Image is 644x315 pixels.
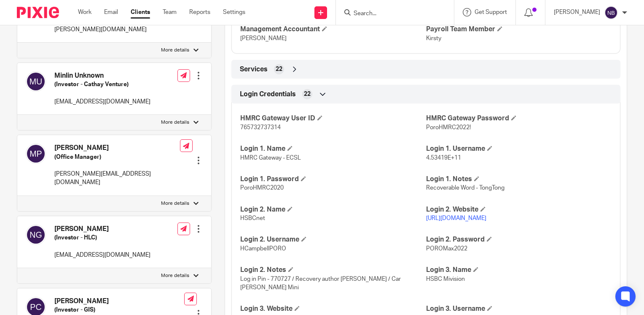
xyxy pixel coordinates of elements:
span: HMRC Gateway - ECSL [240,155,301,161]
h4: Login 3. Name [426,266,612,274]
span: 22 [304,90,311,98]
span: Kirsty [426,35,441,41]
input: Search [353,10,429,18]
span: 4.53419E+11 [426,155,461,161]
a: Work [78,8,91,16]
a: Team [163,8,177,16]
p: More details [161,272,189,279]
h4: Login 2. Notes [240,266,426,274]
span: HCampbellPORO [240,246,286,252]
p: [EMAIL_ADDRESS][DOMAIN_NAME] [54,251,150,259]
span: HSBC Mivision [426,276,465,282]
h5: (Investor - Cathay Venture) [54,80,150,89]
p: [PERSON_NAME][EMAIL_ADDRESS][DOMAIN_NAME] [54,170,180,187]
span: POROMax2022 [426,246,467,252]
h4: [PERSON_NAME] [54,144,180,152]
h4: Payroll Team Member [426,25,612,34]
h4: Login 3. Username [426,304,612,313]
img: Pixie [17,7,59,18]
h5: (Investor - GIS) [54,306,184,314]
p: [PERSON_NAME] [554,8,600,16]
a: Reports [189,8,210,16]
span: [PERSON_NAME] [240,35,287,41]
a: Email [104,8,118,16]
h4: Minlin Unknown [54,71,150,80]
span: HSBCnet [240,215,265,221]
span: Services [240,65,268,74]
h4: Login 1. Notes [426,175,612,184]
a: [URL][DOMAIN_NAME] [426,215,486,221]
h4: Login 2. Password [426,235,612,244]
h4: Login 1. Username [426,144,612,153]
p: More details [161,200,189,207]
h5: (Office Manager) [54,153,180,161]
img: svg%3E [26,144,46,164]
h4: Login 1. Password [240,175,426,184]
h4: Login 2. Username [240,235,426,244]
h4: HMRC Gateway User ID [240,114,426,123]
span: PoroHMRC2022! [426,125,471,130]
p: [EMAIL_ADDRESS][DOMAIN_NAME] [54,98,150,106]
h4: HMRC Gateway Password [426,114,612,123]
span: Log in Pin - 770727 / Recovery author [PERSON_NAME] / Car [PERSON_NAME] Mini [240,276,401,291]
h4: [PERSON_NAME] [54,225,150,234]
span: 765732737314 [240,125,281,130]
p: More details [161,47,189,54]
h4: Login 2. Name [240,205,426,214]
span: PoroHMRC2020 [240,185,284,191]
span: Login Credentials [240,90,296,99]
span: 22 [276,65,282,73]
a: Clients [131,8,150,16]
h4: [PERSON_NAME] [54,297,184,306]
p: More details [161,119,189,126]
img: svg%3E [26,71,46,92]
h5: (Investor - HLC) [54,234,150,242]
h4: Login 2. Website [426,205,612,214]
h4: Management Accountant [240,25,426,34]
h4: Login 3. Website [240,304,426,313]
a: Settings [223,8,245,16]
span: Get Support [475,9,507,15]
h4: Login 1. Name [240,144,426,153]
img: svg%3E [26,225,46,245]
span: Recoverable Word - TongTong [426,185,504,191]
img: svg%3E [604,6,618,19]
